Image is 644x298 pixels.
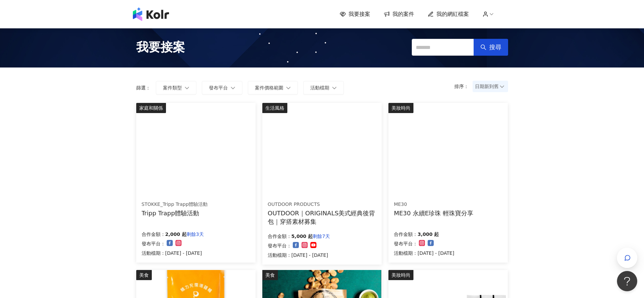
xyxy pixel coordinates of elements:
span: 發布平台 [209,85,228,90]
span: 我要接案 [136,39,185,56]
p: 5,000 起 [291,232,313,240]
div: OUTDOOR PRODUCTS [268,201,376,208]
div: OUTDOOR｜ORIGINALS美式經典後背包｜穿搭素材募集 [268,209,376,226]
div: 家庭和關係 [136,103,166,113]
div: 美妝時尚 [388,270,413,280]
img: 【OUTDOOR】ORIGINALS美式經典後背包M [262,103,381,192]
span: 案件類型 [163,85,182,90]
p: 發布平台： [394,240,418,248]
div: 美食 [262,270,278,280]
span: search [480,44,486,50]
a: 我要接案 [340,10,370,18]
div: 美妝時尚 [388,103,413,113]
div: ME30 永續E珍珠 輕珠寶分享 [394,209,473,217]
iframe: Help Scout Beacon - Open [617,271,637,291]
div: 美食 [136,270,152,280]
a: 我的網紅檔案 [428,10,469,18]
button: 案件類型 [156,81,196,94]
span: 活動檔期 [310,85,329,90]
img: ME30 永續E珍珠 系列輕珠寶 [388,103,507,192]
span: 我要接案 [349,10,370,18]
div: 生活風格 [262,103,287,113]
p: 合作金額： [142,230,165,238]
div: STOKKE_Tripp Trapp體驗活動 [142,201,208,208]
span: 案件價格範圍 [255,85,283,90]
img: 坐上tripp trapp、體驗專注繪畫創作 [136,103,255,192]
p: 3,000 起 [418,230,439,238]
img: logo [133,7,169,21]
p: 篩選： [136,85,150,90]
p: 活動檔期：[DATE] - [DATE] [394,249,454,257]
p: 排序： [454,84,473,89]
p: 發布平台： [268,242,291,250]
p: 活動檔期：[DATE] - [DATE] [268,251,330,259]
span: 我的案件 [392,10,414,18]
p: 合作金額： [394,230,418,238]
button: 案件價格範圍 [248,81,298,94]
button: 發布平台 [202,81,242,94]
span: 我的網紅檔案 [436,10,469,18]
p: 2,000 起 [165,230,187,238]
p: 剩餘7天 [313,232,330,240]
button: 搜尋 [474,39,508,56]
span: 日期新到舊 [475,81,506,91]
div: Tripp Trapp體驗活動 [142,209,208,217]
p: 活動檔期：[DATE] - [DATE] [142,249,204,257]
span: 搜尋 [489,44,501,51]
p: 發布平台： [142,240,165,248]
button: 活動檔期 [303,81,344,94]
p: 剩餘3天 [187,230,204,238]
div: ME30 [394,201,473,208]
p: 合作金額： [268,232,291,240]
a: 我的案件 [384,10,414,18]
